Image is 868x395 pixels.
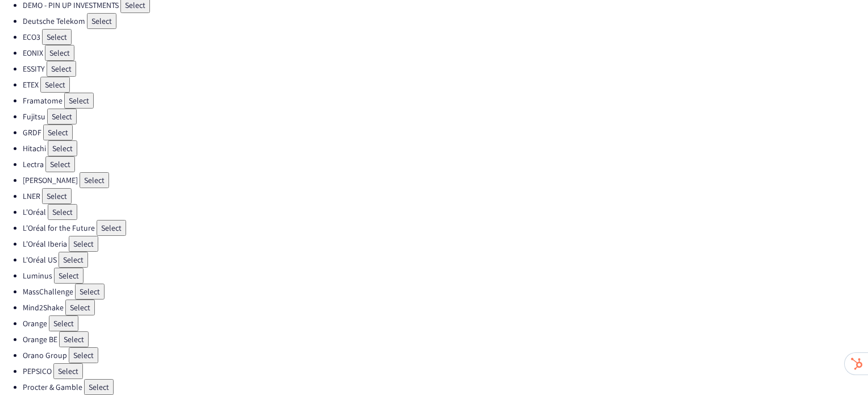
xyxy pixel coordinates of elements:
[69,236,98,252] button: Select
[23,109,868,124] li: Fujitsu
[45,45,74,61] button: Select
[23,315,868,331] li: Orange
[59,331,89,347] button: Select
[23,13,868,29] li: Deutsche Telekom
[23,124,868,140] li: GRDF
[64,93,94,109] button: Select
[75,284,105,300] button: Select
[42,29,72,45] button: Select
[47,61,76,77] button: Select
[23,77,868,93] li: ETEX
[48,204,77,220] button: Select
[23,156,868,172] li: Lectra
[23,236,868,252] li: L'Oréal Iberia
[23,284,868,300] li: MassChallenge
[23,300,868,315] li: Mind2Shake
[23,172,868,188] li: [PERSON_NAME]
[23,331,868,347] li: Orange BE
[49,315,78,331] button: Select
[45,156,75,172] button: Select
[80,172,109,188] button: Select
[69,347,98,363] button: Select
[65,300,95,315] button: Select
[53,363,83,379] button: Select
[59,252,88,268] button: Select
[42,188,72,204] button: Select
[23,220,868,236] li: L'Oréal for the Future
[23,93,868,109] li: Framatome
[47,109,77,124] button: Select
[23,252,868,268] li: L'Oréal US
[23,268,868,284] li: Luminus
[23,347,868,363] li: Orano Group
[48,140,77,156] button: Select
[23,188,868,204] li: LNER
[811,340,868,395] iframe: Chat Widget
[23,204,868,220] li: L'Oréal
[84,379,114,395] button: Select
[23,61,868,77] li: ESSITY
[23,29,868,45] li: ECO3
[54,268,84,284] button: Select
[23,45,868,61] li: EONIX
[40,77,70,93] button: Select
[43,124,73,140] button: Select
[23,363,868,379] li: PEPSICO
[87,13,116,29] button: Select
[97,220,126,236] button: Select
[23,379,868,395] li: Procter & Gamble
[23,140,868,156] li: Hitachi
